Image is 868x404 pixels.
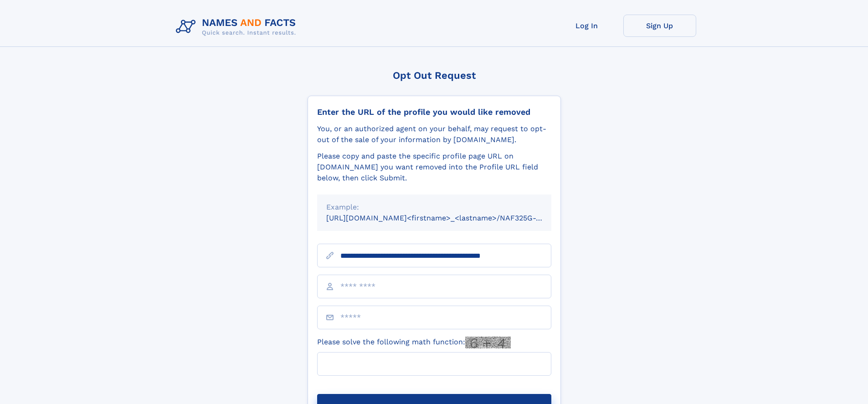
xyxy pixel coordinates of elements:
a: Log In [550,15,623,37]
img: Logo Names and Facts [172,15,303,39]
small: [URL][DOMAIN_NAME]<firstname>_<lastname>/NAF325G-xxxxxxxx [326,214,569,222]
label: Please solve the following math function: [317,337,511,348]
div: Please copy and paste the specific profile page URL on [DOMAIN_NAME] you want removed into the Pr... [317,151,551,184]
div: Example: [326,202,542,213]
div: Opt Out Request [308,70,561,81]
div: You, or an authorized agent on your behalf, may request to opt-out of the sale of your informatio... [317,123,551,145]
a: Sign Up [623,15,696,37]
div: Enter the URL of the profile you would like removed [317,107,551,117]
